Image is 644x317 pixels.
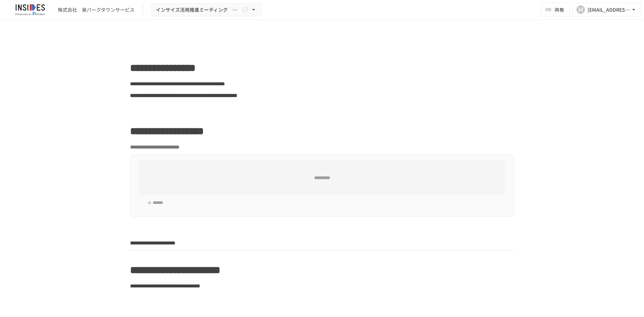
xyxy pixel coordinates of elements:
span: 共有 [555,6,564,13]
div: [EMAIL_ADDRESS][PERSON_NAME][DOMAIN_NAME] [588,6,630,14]
div: M [577,6,585,14]
button: M[EMAIL_ADDRESS][PERSON_NAME][DOMAIN_NAME] [572,3,641,17]
button: インサイズ活用推進ミーティング ～2回目～ [151,3,261,17]
button: 共有 [541,3,570,17]
span: インサイズ活用推進ミーティング ～2回目～ [156,6,240,14]
img: JmGSPSkPjKwBq77AtHmwC7bJguQHJlCRQfAXtnx4WuV [8,4,52,15]
div: 株式会社 泉パークタウンサービス [58,6,135,13]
